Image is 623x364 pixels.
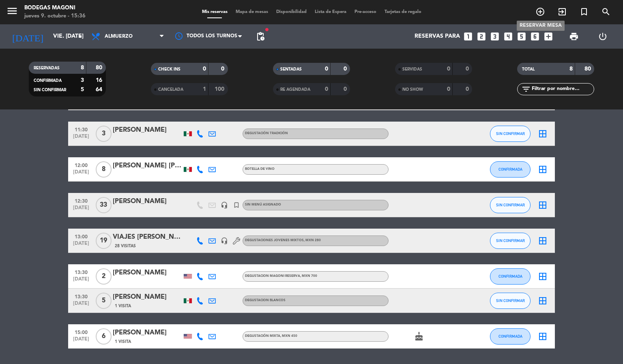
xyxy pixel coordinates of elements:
span: [DATE] [71,134,91,143]
span: 33 [96,197,112,213]
span: CONFIRMADA [498,274,522,278]
strong: 0 [325,86,328,92]
i: looks_one [463,31,473,42]
i: looks_two [476,31,487,42]
span: [DATE] [71,205,91,214]
div: [PERSON_NAME] [113,125,182,135]
i: headset_mic [221,237,228,244]
span: 5 [96,293,112,309]
strong: 1 [203,86,206,92]
div: RESERVAR MESA [517,21,565,31]
button: CONFIRMADA [490,161,531,178]
span: Reservas para [415,33,460,40]
span: [DATE] [71,336,91,346]
i: border_all [538,296,548,306]
i: border_all [538,165,548,174]
span: Lista de Espera [311,10,350,14]
span: SIN CONFIRMAR [496,298,525,303]
div: LOG OUT [588,24,617,49]
strong: 3 [81,77,84,83]
span: CONFIRMADA [498,167,522,171]
span: DEGUSTACIÓN MIXTA [245,334,297,338]
span: fiber_manual_record [264,27,269,32]
span: Mis reservas [198,10,232,14]
i: add_circle_outline [535,7,545,17]
span: 19 [96,233,112,249]
button: SIN CONFIRMAR [490,233,531,249]
i: add_box [543,31,554,42]
div: jueves 9. octubre - 15:36 [24,12,86,20]
span: NO SHOW [402,88,423,92]
strong: 0 [447,86,450,92]
span: [DATE] [71,276,91,286]
i: border_all [538,236,548,246]
i: border_all [538,332,548,341]
span: SENTADAS [280,67,302,71]
span: Mapa de mesas [232,10,272,14]
span: 12:30 [71,196,91,205]
strong: 0 [466,86,470,92]
i: looks_6 [530,31,540,42]
button: SIN CONFIRMAR [490,197,531,213]
div: [PERSON_NAME] [113,328,182,338]
strong: 64 [96,87,104,92]
span: RESERVADAS [34,66,60,70]
i: [DATE] [6,28,49,45]
span: , MXN 280 [304,239,321,242]
span: 2 [96,268,112,285]
i: filter_list [521,84,531,94]
span: [DATE] [71,241,91,250]
span: RE AGENDADA [280,88,310,92]
div: VIAJES [PERSON_NAME] [113,232,182,242]
button: SIN CONFIRMAR [490,126,531,142]
div: [PERSON_NAME] [113,292,182,302]
i: power_settings_new [598,32,608,41]
i: looks_3 [490,31,500,42]
i: border_all [538,272,548,281]
span: 8 [96,161,112,178]
strong: 5 [81,87,84,92]
span: BOTELLA DE VINO [245,167,275,171]
span: 13:00 [71,231,91,241]
span: Almuerzo [105,34,133,39]
strong: 80 [96,65,104,71]
strong: 0 [447,66,450,72]
strong: 100 [215,86,226,92]
i: turned_in_not [579,7,589,17]
span: print [569,32,579,41]
span: Disponibilidad [272,10,311,14]
span: 11:30 [71,124,91,134]
span: CONFIRMADA [498,334,522,338]
button: SIN CONFIRMAR [490,293,531,309]
i: headset_mic [221,201,228,209]
span: 13:30 [71,291,91,301]
i: exit_to_app [557,7,567,17]
i: search [601,7,611,17]
span: 12:00 [71,160,91,169]
i: looks_4 [503,31,513,42]
i: border_all [538,129,548,139]
span: 13:30 [71,267,91,276]
span: , MXN 700 [300,274,317,278]
span: [DATE] [71,169,91,179]
span: CHECK INS [158,67,180,71]
i: looks_5 [516,31,527,42]
span: DEGUSTACIONES JOVENES MIXTOS [245,239,321,242]
span: SERVIDAS [402,67,422,71]
span: , MXN 450 [280,334,297,338]
i: menu [6,5,18,17]
input: Filtrar por nombre... [531,85,594,94]
strong: 0 [203,66,206,72]
button: CONFIRMADA [490,328,531,345]
span: 3 [96,126,112,142]
span: pending_actions [256,32,265,41]
span: Tarjetas de regalo [380,10,425,14]
span: SIN CONFIRMAR [34,88,66,92]
span: 28 Visitas [115,243,136,249]
i: border_all [538,200,548,210]
strong: 8 [569,66,573,72]
strong: 8 [81,65,84,71]
div: Bodegas Magoni [24,4,86,12]
strong: 16 [96,77,104,83]
span: 1 Visita [115,303,131,309]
